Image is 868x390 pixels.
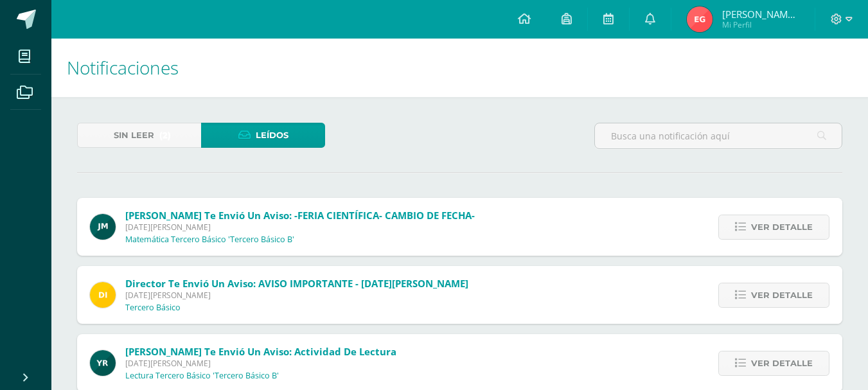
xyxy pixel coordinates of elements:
span: Leídos [256,123,288,147]
img: 6bd1f88eaa8f84a993684add4ac8f9ce.png [90,214,116,240]
span: [PERSON_NAME] te envió un aviso: Actividad de Lectura [125,345,396,358]
span: [DATE][PERSON_NAME] [125,290,468,301]
span: Director te envió un aviso: AVISO IMPORTANTE - [DATE][PERSON_NAME] [125,277,468,290]
span: [DATE][PERSON_NAME] [125,222,475,233]
img: 765d7ba1372dfe42393184f37ff644ec.png [90,350,116,376]
p: Matemática Tercero Básico 'Tercero Básico B' [125,235,294,245]
img: f0b35651ae50ff9c693c4cbd3f40c4bb.png [90,282,116,308]
span: (2) [159,123,171,147]
span: Ver detalle [751,215,813,239]
p: Lectura Tercero Básico 'Tercero Básico B' [125,371,279,381]
img: 80b2a2ce82189c13ed95b609bb1b7ae5.png [687,6,713,32]
span: Notificaciones [67,55,179,80]
span: Mi Perfil [722,19,799,30]
span: [PERSON_NAME] te envió un aviso: -FERIA CIENTÍFICA- CAMBIO DE FECHA- [125,209,475,222]
span: Sin leer [114,123,154,147]
span: Ver detalle [751,283,813,307]
a: Sin leer(2) [77,123,201,148]
p: Tercero Básico [125,303,181,313]
a: Leídos [201,123,325,148]
span: [PERSON_NAME][DATE] [722,8,799,21]
input: Busca una notificación aquí [595,123,842,148]
span: Ver detalle [751,351,813,375]
span: [DATE][PERSON_NAME] [125,358,396,369]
